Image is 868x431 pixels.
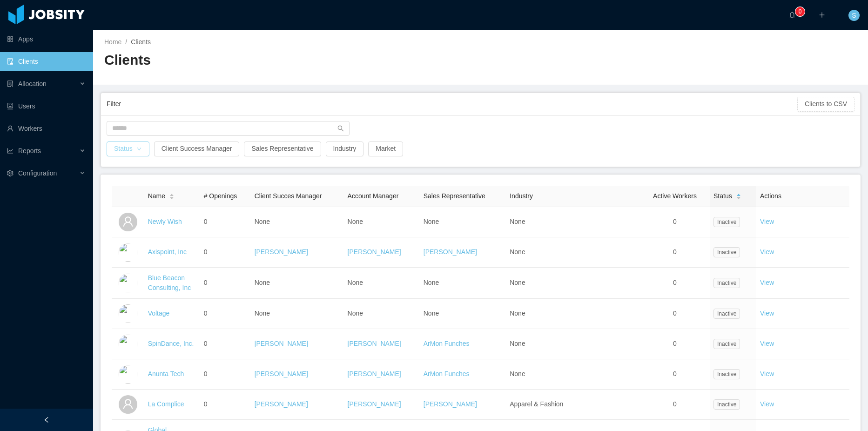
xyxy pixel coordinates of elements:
span: None [255,279,270,286]
i: icon: caret-down [169,196,175,199]
i: icon: setting [7,170,13,176]
span: None [424,310,439,317]
i: icon: line-chart [7,148,13,154]
span: Inactive [713,369,740,379]
div: Filter [107,95,797,113]
img: aae1d1a0-bfc5-11eb-bf10-fba6b6672c7a_60fae19f89398-400w.png [119,335,137,353]
td: 0 [640,359,710,390]
span: Account Manager [348,192,399,200]
a: View [760,340,774,347]
i: icon: user [122,216,134,227]
button: Clients to CSV [797,97,855,112]
img: f8948e00-8a16-11e8-9303-ebe3eaf4ad1b_5b4e7805e0a2a-400w.png [119,304,137,323]
h2: Clients [104,51,481,70]
span: None [510,248,525,256]
a: [PERSON_NAME] [348,400,401,408]
span: Inactive [713,399,740,410]
a: [PERSON_NAME] [255,340,308,347]
span: Inactive [713,339,740,349]
a: SpinDance, Inc. [148,340,194,347]
a: ArMon Funches [424,370,470,377]
span: Client Succes Manager [255,192,322,200]
a: View [760,279,774,286]
i: icon: plus [819,12,825,18]
div: Sort [736,192,741,199]
td: 0 [640,299,710,329]
td: 0 [640,390,710,420]
a: La Complice [148,400,184,408]
span: # Openings [204,192,237,200]
a: [PERSON_NAME] [424,248,477,256]
span: Apparel & Fashion [510,400,563,408]
span: None [348,279,363,286]
span: Actions [760,192,781,200]
span: / [125,38,127,46]
button: Industry [326,141,364,156]
a: Home [104,38,121,46]
button: Statusicon: down [107,141,149,156]
a: Blue Beacon Consulting, Inc [148,274,191,291]
a: Newly Wish [148,218,182,225]
span: None [348,310,363,317]
td: 0 [640,329,710,359]
i: icon: caret-up [169,192,175,195]
i: icon: caret-up [736,192,741,195]
td: 0 [200,268,251,299]
a: [PERSON_NAME] [255,400,308,408]
i: icon: search [337,125,344,132]
span: Active Workers [653,192,697,200]
button: Sales Representative [244,141,321,156]
span: Sales Representative [424,192,485,200]
a: [PERSON_NAME] [424,400,477,408]
img: 6a99a840-fa44-11e7-acf7-a12beca8be8a_5a5d51fe797d3-400w.png [119,274,137,292]
td: 0 [640,207,710,237]
a: View [760,310,774,317]
a: icon: robotUsers [7,97,86,115]
a: [PERSON_NAME] [255,370,308,377]
a: Axispoint, Inc [148,248,187,256]
td: 0 [200,359,251,390]
span: None [510,310,525,317]
a: [PERSON_NAME] [348,370,401,377]
span: None [510,279,525,286]
i: icon: user [122,398,134,410]
i: icon: solution [7,81,13,87]
span: None [510,340,525,347]
a: View [760,400,774,408]
a: [PERSON_NAME] [348,248,401,256]
span: Configuration [18,169,57,177]
span: Inactive [713,247,740,257]
span: None [424,279,439,286]
span: None [424,218,439,225]
span: Inactive [713,278,740,288]
span: Clients [131,38,151,46]
td: 0 [200,207,251,237]
a: icon: userWorkers [7,119,86,138]
td: 0 [640,237,710,268]
span: S [852,10,856,21]
a: icon: auditClients [7,52,86,71]
td: 0 [200,237,251,268]
span: Industry [510,192,533,200]
a: View [760,248,774,256]
span: None [255,218,270,225]
span: Inactive [713,309,740,319]
a: View [760,218,774,225]
span: None [510,370,525,377]
img: cef42840-c88b-11eb-ab7d-1922e3c6a071_60dce796b4fd6-400w.png [119,243,137,262]
button: Client Success Manager [154,141,240,156]
button: Market [368,141,403,156]
span: None [348,218,363,225]
span: None [510,218,525,225]
a: View [760,370,774,377]
a: icon: appstoreApps [7,30,86,48]
a: Voltage [148,310,170,317]
span: None [255,310,270,317]
td: 0 [640,268,710,299]
span: Reports [18,147,41,155]
i: icon: bell [789,12,795,18]
td: 0 [200,299,251,329]
a: [PERSON_NAME] [255,248,308,256]
a: Anunta Tech [148,370,184,377]
sup: 0 [795,7,805,16]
